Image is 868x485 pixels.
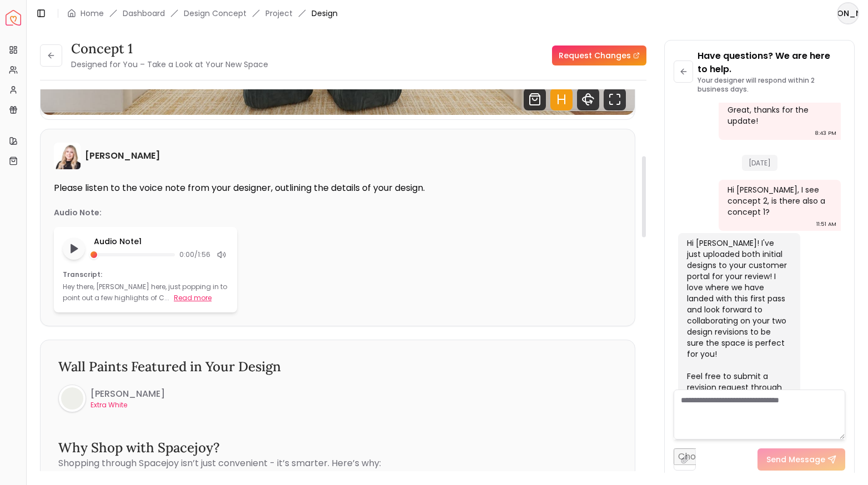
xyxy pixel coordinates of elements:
a: Dashboard [123,8,165,19]
div: 8:43 PM [815,128,836,139]
a: Project [265,8,293,19]
img: Spacejoy Logo [6,10,21,26]
svg: Fullscreen [604,88,626,110]
div: Great, thanks for the update! [727,104,830,127]
span: [DATE] [742,155,777,171]
button: Play audio note [63,238,85,260]
p: Shopping through Spacejoy isn’t just convenient - it’s smarter. Here’s why: [58,457,617,470]
p: Hey there, [PERSON_NAME] here, just popping in to point out a few highlights of C... [63,282,227,302]
p: Please listen to the voice note from your designer, outlining the details of your design. [54,183,621,194]
a: [PERSON_NAME]Extra White [58,385,165,412]
span: 0:00 / 1:56 [179,250,210,259]
div: Hi [PERSON_NAME], I see concept 2, is there also a concept 1? [727,184,830,218]
li: Design Concept [184,8,247,19]
div: 11:51 AM [816,219,836,230]
p: Audio Note: [54,207,102,218]
p: Your designer will respond within 2 business days. [698,76,845,94]
p: Extra White [91,401,165,410]
img: Hannah James [54,143,81,169]
div: Mute audio [215,248,228,261]
a: Home [81,8,104,19]
span: Design [312,8,338,19]
button: Read more [174,292,212,304]
svg: Hotspots Toggle [550,88,573,110]
h6: [PERSON_NAME] [91,387,165,401]
span: [PERSON_NAME] [838,3,858,23]
h3: Wall Paints Featured in Your Design [58,358,617,376]
div: Hi [PERSON_NAME]! I've just uploaded both initial designs to your customer portal for your review... [687,238,789,426]
svg: Shop Products from this design [524,88,546,110]
button: [PERSON_NAME] [837,2,859,24]
small: Designed for You – Take a Look at Your New Space [71,59,268,70]
h3: Why Shop with Spacejoy? [58,439,617,457]
a: Request Changes [552,46,646,65]
p: Transcript: [63,270,228,279]
h6: [PERSON_NAME] [85,149,160,163]
nav: breadcrumb [67,8,338,19]
a: Spacejoy [6,10,21,26]
h3: concept 1 [71,40,268,58]
svg: 360 View [577,88,599,110]
p: Audio Note 1 [94,236,228,247]
p: Have questions? We are here to help. [698,49,845,76]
